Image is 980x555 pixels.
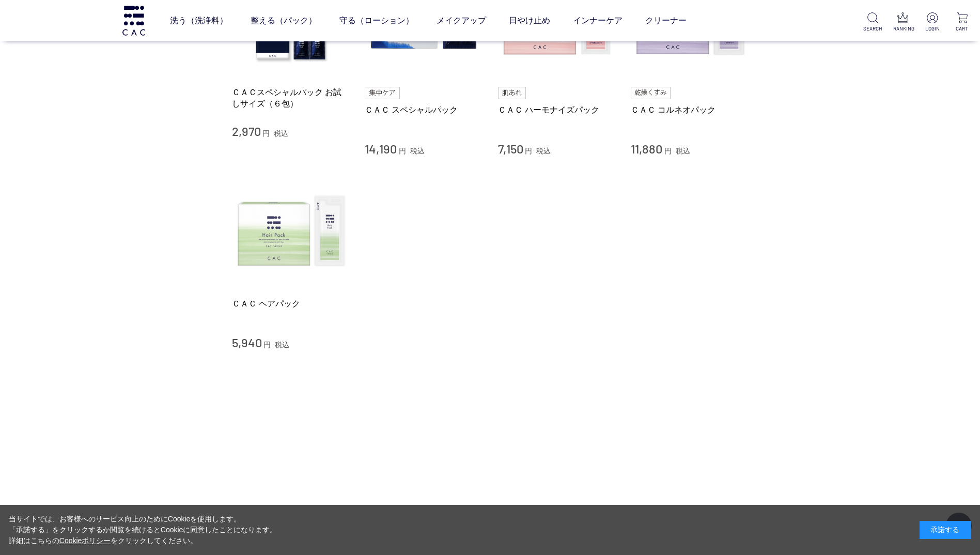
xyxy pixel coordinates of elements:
div: 当サイトでは、お客様へのサービス向上のためにCookieを使用します。 「承諾する」をクリックするか閲覧を続けるとCookieに同意したことになります。 詳細はこちらの をクリックしてください。 [9,514,277,546]
a: 守る（ローション） [339,6,414,35]
a: SEARCH [863,12,882,33]
span: 税込 [275,341,289,349]
a: LOGIN [923,12,942,33]
a: 洗う（洗浄料） [170,6,228,35]
p: SEARCH [863,25,882,33]
img: 肌あれ [498,87,526,99]
a: ＣＡＣ ヘアパック [232,298,350,309]
a: CART [953,12,972,33]
span: 税込 [676,147,690,155]
span: 11,880 [631,141,662,156]
a: メイクアップ [437,6,486,35]
a: RANKING [893,12,912,33]
a: ＣＡＣ ハーモナイズパック [498,104,616,115]
span: 円 [525,147,532,155]
span: 円 [263,341,271,349]
a: ＣＡＣスペシャルパック お試しサイズ（６包） [232,87,350,109]
a: クリーナー [645,6,687,35]
p: LOGIN [923,25,942,33]
span: 税込 [410,147,425,155]
img: logo [121,6,147,35]
p: CART [953,25,972,33]
a: Cookieポリシー [59,536,111,545]
span: 円 [664,147,672,155]
img: ＣＡＣ ヘアパック [232,173,350,290]
a: 整える（パック） [251,6,317,35]
span: 14,190 [365,141,397,156]
span: 円 [399,147,406,155]
a: ＣＡＣ スペシャルパック [365,104,483,115]
p: RANKING [893,25,912,33]
span: 7,150 [498,141,523,156]
img: 乾燥くすみ [631,87,671,99]
span: 税込 [536,147,551,155]
span: 円 [262,129,270,137]
a: 日やけ止め [509,6,550,35]
span: 5,940 [232,335,262,350]
a: インナーケア [573,6,623,35]
div: 承諾する [920,521,971,539]
span: 2,970 [232,124,261,138]
img: 集中ケア [365,87,400,99]
a: ＣＡＣ コルネオパック [631,104,749,115]
span: 税込 [274,129,288,137]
